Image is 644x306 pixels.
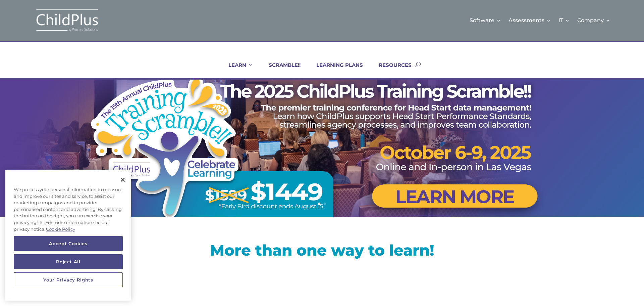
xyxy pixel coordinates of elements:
[14,254,123,269] button: Reject All
[324,203,326,205] a: 2
[260,62,301,78] a: SCRAMBLE!!
[5,183,131,236] div: We process your personal information to measure and improve our sites and service, to assist our ...
[558,7,570,34] a: IT
[577,7,610,34] a: Company
[115,172,130,187] button: Close
[308,62,363,78] a: LEARNING PLANS
[46,226,75,232] a: More information about your privacy, opens in a new tab
[14,272,123,287] button: Your Privacy Rights
[107,243,537,261] h1: More than one way to learn!
[318,203,320,205] a: 1
[5,170,131,301] div: Privacy
[370,62,412,78] a: RESOURCES
[470,7,501,34] a: Software
[14,236,123,251] button: Accept Cookies
[5,170,131,301] div: Cookie banner
[508,7,551,34] a: Assessments
[220,62,253,78] a: LEARN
